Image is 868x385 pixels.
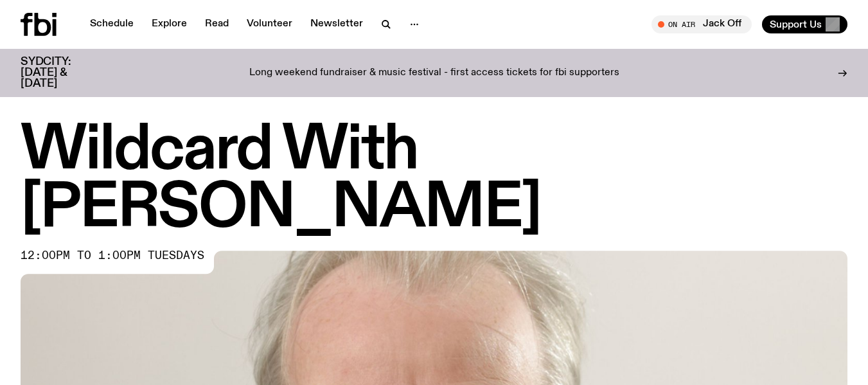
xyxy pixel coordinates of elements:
button: Support Us [762,15,847,33]
a: Explore [144,15,195,33]
a: Newsletter [303,15,371,33]
span: Support Us [770,19,822,30]
a: Volunteer [239,15,300,33]
p: Long weekend fundraiser & music festival - first access tickets for fbi supporters [249,67,619,79]
span: 12:00pm to 1:00pm tuesdays [21,251,204,261]
a: Schedule [82,15,141,33]
button: On AirJack Off [651,15,752,33]
a: Read [197,15,236,33]
h3: SYDCITY: [DATE] & [DATE] [21,57,103,89]
h1: Wildcard With [PERSON_NAME] [21,122,847,238]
